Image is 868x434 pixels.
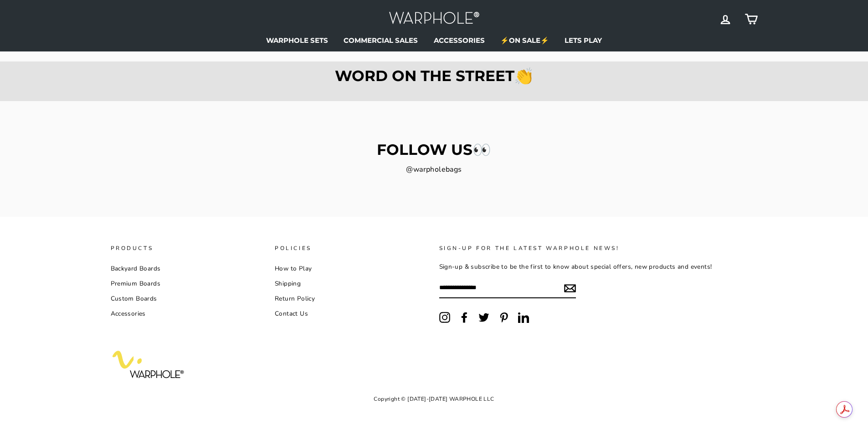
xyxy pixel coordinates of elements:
[111,164,758,176] p: @warpholebags
[111,343,188,382] img: Warphole
[275,307,308,321] a: Contact Us
[439,244,730,253] p: Sign-up for the latest warphole news!
[337,33,425,47] a: COMMERCIAL SALES
[427,33,492,47] a: ACCESSORIES
[275,262,312,276] a: How to Play
[439,262,730,272] p: Sign-up & subscribe to be the first to know about special offers, new products and events!
[275,244,429,253] p: POLICIES
[111,277,161,291] a: Premium Boards
[111,262,161,276] a: Backyard Boards
[493,33,556,47] a: ⚡ON SALE⚡
[111,33,758,47] ul: Primary
[111,307,146,321] a: Accessories
[111,391,758,407] p: Copyright © [DATE]-[DATE] WARPHOLE LLC
[275,292,315,306] a: Return Policy
[111,292,157,306] a: Custom Boards
[111,244,265,253] p: PRODUCTS
[275,277,301,291] a: Shipping
[7,68,861,83] h2: WORD ON THE STREET👏
[389,9,480,29] img: Warphole
[111,142,758,157] h2: FOLLOW US👀
[558,33,609,47] a: LETS PLAY
[259,33,335,47] a: WARPHOLE SETS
